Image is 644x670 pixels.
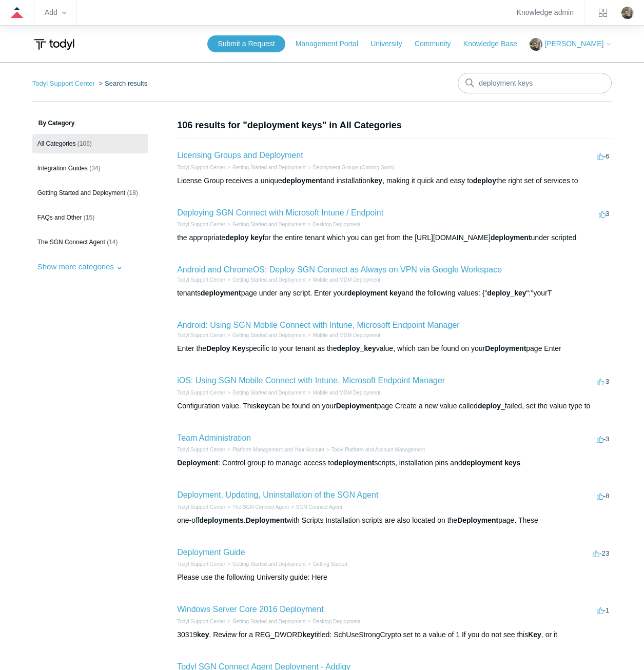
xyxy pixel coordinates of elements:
[201,289,241,297] em: deployment
[599,210,609,218] span: 3
[306,164,395,171] li: Deployment Groups (Coming Soon)
[32,80,97,87] li: Todyl Support Center
[313,390,381,396] a: Mobile and MDM Deployment
[177,331,225,339] li: Todyl Support Center
[89,165,100,172] span: (34)
[313,561,347,567] a: Getting Started
[296,504,342,510] a: SGN Connect Agent
[232,332,306,338] a: Getting Started and Deployment
[177,490,378,499] a: Deployment, Updating, Uninstallation of the SGN Agent
[177,151,303,160] a: Licensing Groups and Deployment
[177,401,612,411] div: Configuration value. This can be found on your page Create a new value called _failed, set the va...
[45,10,66,15] zd-hc-trigger: Add
[177,504,225,510] a: Todyl Support Center
[177,572,612,583] div: Please use the following University guide: Here
[313,165,395,170] a: Deployment Groups (Coming Soon)
[97,80,148,87] li: Search results
[306,560,347,568] li: Getting Started
[177,165,225,170] a: Todyl Support Center
[306,618,361,625] li: Desktop Deployment
[37,189,125,196] span: Getting Started and Deployment
[485,344,526,352] em: Deployment
[621,7,634,19] img: user avatar
[207,35,285,52] a: Submit a Request
[177,343,612,354] div: Enter the specific to your tenant as the value, which can be found on your page Enter
[306,389,381,397] li: Mobile and MDM Deployment
[37,214,82,221] span: FAQs and Other
[458,73,612,93] input: Search
[177,232,612,243] div: the appropriate for the entire tenant which you can get from the [URL][DOMAIN_NAME] under scripted
[77,140,92,147] span: (106)
[487,289,526,297] em: deploy_key
[415,38,461,49] a: Community
[177,515,612,526] div: one-off . with Scripts Installation scripts are also located on the page. These
[473,176,496,185] em: deploy
[32,119,148,128] h3: By Category
[597,492,610,500] span: -8
[177,376,445,385] a: iOS: Using SGN Mobile Connect with Intune, Microsoft Endpoint Manager
[177,277,225,283] a: Todyl Support Center
[370,176,382,185] em: key
[331,447,425,452] a: Todyl Platform and Account Management
[597,606,610,614] span: -1
[177,389,225,397] li: Todyl Support Center
[232,222,306,227] a: Getting Started and Deployment
[334,459,375,467] em: deployment
[206,344,245,352] em: Deploy Key
[197,630,209,639] em: key
[597,378,610,385] span: -3
[37,140,76,147] span: All Categories
[593,549,609,557] span: -23
[225,389,306,397] li: Getting Started and Deployment
[324,446,425,454] li: Todyl Platform and Account Management
[282,176,323,185] em: deployment
[544,40,603,48] span: [PERSON_NAME]
[84,214,94,221] span: (15)
[457,516,498,524] em: Deployment
[32,159,148,178] a: Integration Guides (34)
[306,331,381,339] li: Mobile and MDM Deployment
[517,10,574,15] a: Knowledge admin
[177,618,225,625] li: Todyl Support Center
[32,80,95,87] a: Todyl Support Center
[232,504,289,510] a: The SGN Connect Agent
[347,289,402,297] em: deployment key
[32,208,148,227] a: FAQs and Other (15)
[177,390,225,396] a: Todyl Support Center
[177,446,225,454] li: Todyl Support Center
[177,629,612,640] div: 30319 . Review for a REG_DWORD titled: SchUseStrongCrypto set to a value of 1 If you do not see t...
[177,458,612,468] div: : Control group to manage access to scripts, installation pins and
[232,277,306,283] a: Getting Started and Deployment
[32,134,148,153] a: All Categories (106)
[306,276,381,284] li: Mobile and MDM Deployment
[296,38,368,49] a: Management Portal
[478,402,501,410] em: deploy
[177,561,225,567] a: Todyl Support Center
[37,239,105,246] span: The SGN Connect Agent
[37,165,88,172] span: Integration Guides
[177,560,225,568] li: Todyl Support Center
[232,447,324,452] a: Platform Management and Your Account
[177,222,225,227] a: Todyl Support Center
[463,38,528,49] a: Knowledge Base
[177,433,251,442] a: Team Administration
[32,183,148,203] a: Getting Started and Deployment (18)
[313,332,381,338] a: Mobile and MDM Deployment
[177,119,612,132] h1: 106 results for "deployment keys" in All Categories
[336,402,377,410] em: Deployment
[246,516,287,524] em: Deployment
[177,288,612,299] div: tenants page under any script. Enter your and the following values: {" ":"yourT
[232,390,306,396] a: Getting Started and Deployment
[225,618,306,625] li: Getting Started and Deployment
[225,221,306,228] li: Getting Started and Deployment
[597,152,610,160] span: -6
[177,321,460,329] a: Android: Using SGN Mobile Connect with Intune, Microsoft Endpoint Manager
[225,446,324,454] li: Platform Management and Your Account
[528,630,541,639] em: Key
[177,459,218,467] em: Deployment
[225,331,306,339] li: Getting Started and Deployment
[107,239,118,246] span: (14)
[225,276,306,284] li: Getting Started and Deployment
[177,605,323,614] a: Windows Server Core 2016 Deployment
[621,7,634,19] zd-hc-trigger: Click your profile icon to open the profile menu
